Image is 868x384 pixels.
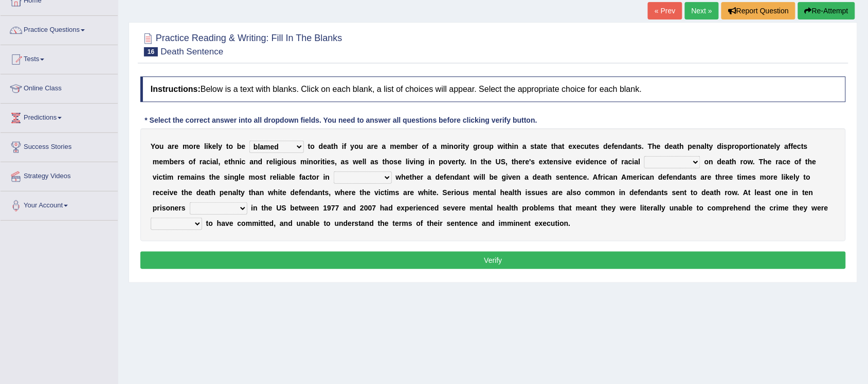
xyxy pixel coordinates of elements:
b: y [218,142,222,150]
b: r [732,142,735,150]
b: s [293,158,297,166]
b: e [657,142,661,150]
b: , [335,158,337,166]
b: e [614,142,619,150]
b: r [266,158,269,166]
b: o [454,142,458,150]
b: d [665,142,670,150]
b: t [331,142,334,150]
b: g [277,158,282,166]
b: Instructions: [151,85,201,93]
b: e [768,158,772,166]
b: f [426,142,429,150]
b: o [744,142,748,150]
b: e [669,142,673,150]
b: n [449,142,454,150]
b: e [269,158,274,166]
b: e [721,158,726,166]
b: t [768,142,771,150]
b: b [407,142,411,150]
b: l [216,158,219,166]
b: t [535,142,537,150]
b: a [341,158,345,166]
b: y [776,142,781,150]
b: n [594,158,599,166]
b: a [168,142,172,150]
b: s [724,142,728,150]
b: i [632,158,635,166]
b: a [785,142,789,150]
b: e [487,158,492,166]
b: f [344,142,347,150]
b: s [374,158,378,166]
b: h [808,158,812,166]
b: i [414,158,416,166]
b: y [461,158,465,166]
b: r [478,142,480,150]
b: m [390,142,396,150]
b: . [642,142,644,150]
a: « Prev [648,2,682,20]
b: d [604,142,608,150]
b: a [382,142,386,150]
b: e [568,158,572,166]
b: i [157,173,159,181]
b: , [505,158,508,166]
b: t [228,158,231,166]
b: l [639,158,641,166]
b: i [503,142,505,150]
b: i [282,158,284,166]
b: o [794,158,799,166]
b: n [618,142,623,150]
b: p [739,142,744,150]
b: n [416,158,421,166]
b: m [167,173,173,181]
b: i [721,142,724,150]
a: Predictions [1,104,118,129]
b: t [730,158,732,166]
b: n [759,142,764,150]
b: f [615,158,618,166]
b: f [788,142,791,150]
b: b [237,142,242,150]
a: Online Class [1,74,118,100]
b: r [371,142,374,150]
b: y [709,142,713,150]
b: a [367,142,371,150]
b: e [224,158,228,166]
b: t [481,158,483,166]
span: 16 [144,47,158,56]
b: l [365,158,367,166]
b: a [635,158,639,166]
b: d [717,158,722,166]
b: r [200,158,202,166]
b: t [459,158,461,166]
b: f [612,142,614,150]
b: t [551,142,554,150]
b: t [463,142,465,150]
h4: Below is a text with blanks. Click on each blank, a list of choices will appear. Select the appro... [140,76,846,102]
b: v [564,158,568,166]
b: d [717,142,722,150]
b: h [680,142,684,150]
b: i [428,158,430,166]
a: Strategy Videos [1,162,118,188]
b: u [359,142,364,150]
b: i [512,142,514,150]
b: U [496,158,501,166]
b: , [219,158,221,166]
b: v [153,173,157,181]
b: e [787,158,791,166]
b: s [331,158,335,166]
b: c [581,142,585,150]
b: o [735,142,739,150]
b: i [461,142,463,150]
b: o [611,158,616,166]
b: r [178,158,180,166]
button: Re-Attempt [798,2,855,20]
b: r [193,142,196,150]
b: e [544,142,548,150]
b: c [628,158,632,166]
small: Death Sentence [160,47,223,56]
b: s [638,142,642,150]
